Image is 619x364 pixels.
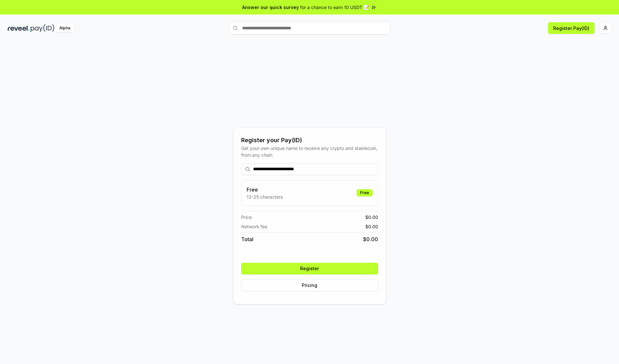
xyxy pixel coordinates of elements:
[548,22,594,34] button: Register Pay(ID)
[247,193,283,200] p: 13-25 characters
[365,214,378,221] span: $ 0.00
[241,280,378,291] button: Pricing
[241,235,253,243] span: Total
[241,214,252,221] span: Price
[241,136,378,145] div: Register your Pay(ID)
[241,223,267,230] span: Network fee
[56,24,74,32] div: Alpha
[8,24,29,32] img: reveel_dark
[357,189,373,196] div: Free
[300,4,369,11] span: for a chance to earn 10 USDT 📝
[247,186,283,193] h3: Free
[365,223,378,230] span: $ 0.00
[363,235,378,243] span: $ 0.00
[31,24,54,32] img: pay_id
[242,4,299,11] span: Answer our quick survey
[241,145,378,158] div: Get your own unique name to receive any crypto and stablecoin, from any chain
[241,263,378,274] button: Register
